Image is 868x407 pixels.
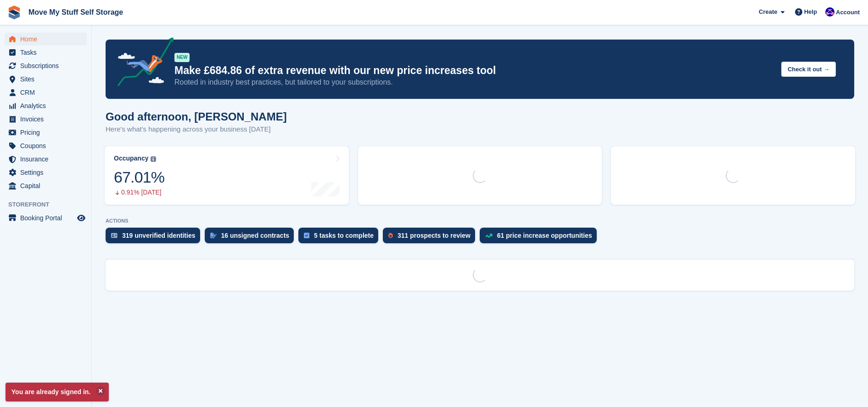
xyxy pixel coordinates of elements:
[398,232,470,239] div: 311 prospects to review
[5,212,87,224] a: menu
[5,126,87,139] a: menu
[110,37,174,90] img: price-adjustments-announcement-icon-8257ccfd72463d97f412b2fc003d46551f7dbcb40ab6d574587a9cd5c0d94...
[314,232,374,239] div: 5 tasks to complete
[20,212,75,224] span: Booking Portal
[221,232,290,239] div: 16 unsigned contracts
[114,155,148,162] div: Occupancy
[5,73,87,86] a: menu
[8,200,91,209] span: Storefront
[5,153,87,166] a: menu
[106,124,287,135] p: Here's what's happening across your business [DATE]
[20,179,75,192] span: Capital
[20,59,75,72] span: Subscriptions
[174,53,190,62] div: NEW
[76,212,87,224] a: Preview store
[480,228,601,248] a: 61 price increase opportunities
[20,126,75,139] span: Pricing
[114,189,164,196] div: 0.91% [DATE]
[174,64,774,77] p: Make £684.86 of extra revenue with our new price increases tool
[485,234,493,238] img: price_increase_opportunities-93ffe204e8149a01c8c9dc8f82e8f89637d9d84a8eef4429ea346261dce0b2c0.svg
[111,233,118,238] img: verify_identity-adf6edd0f0f0b5bbfe63781bf79b02c33cf7c696d77639b501bdc392416b5a36.svg
[20,46,75,59] span: Tasks
[5,113,87,126] a: menu
[5,179,87,192] a: menu
[836,8,860,17] span: Account
[114,168,164,187] div: 67.01%
[383,228,480,248] a: 311 prospects to review
[20,153,75,166] span: Insurance
[781,62,836,77] button: Check it out →
[106,218,854,224] p: ACTIONS
[20,113,75,126] span: Invoices
[20,86,75,99] span: CRM
[106,110,287,123] h1: Good afternoon, [PERSON_NAME]
[174,77,774,87] p: Rooted in industry best practices, but tailored to your subscriptions.
[298,228,383,248] a: 5 tasks to complete
[20,139,75,152] span: Coupons
[304,233,309,238] img: task-75834270c22a3079a89374b754ae025e5fb1db73e45f91037f5363f120a921f8.svg
[5,139,87,152] a: menu
[20,73,75,86] span: Sites
[7,6,21,19] img: stora-icon-8386f47178a22dfd0bd8f6a31ec36ba5ce8667c1dd55bd0f319d3a0aa187defe.svg
[20,33,75,46] span: Home
[5,46,87,59] a: menu
[6,383,109,401] p: You are already signed in.
[151,156,156,162] img: icon-info-grey-7440780725fd019a000dd9b08b2336e03edf1995a4989e88bcd33f0948082b44.svg
[5,33,87,46] a: menu
[122,232,196,239] div: 319 unverified identities
[5,99,87,112] a: menu
[5,166,87,179] a: menu
[20,99,75,112] span: Analytics
[205,228,299,248] a: 16 unsigned contracts
[497,232,592,239] div: 61 price increase opportunities
[5,59,87,72] a: menu
[804,7,817,17] span: Help
[5,86,87,99] a: menu
[106,228,205,248] a: 319 unverified identities
[25,5,127,20] a: Move My Stuff Self Storage
[388,233,393,238] img: prospect-51fa495bee0391a8d652442698ab0144808aea92771e9ea1ae160a38d050c398.svg
[210,233,217,238] img: contract_signature_icon-13c848040528278c33f63329250d36e43548de30e8caae1d1a13099fd9432cc5.svg
[759,7,777,17] span: Create
[825,7,834,17] img: Jade Whetnall
[105,146,349,205] a: Occupancy 67.01% 0.91% [DATE]
[20,166,75,179] span: Settings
